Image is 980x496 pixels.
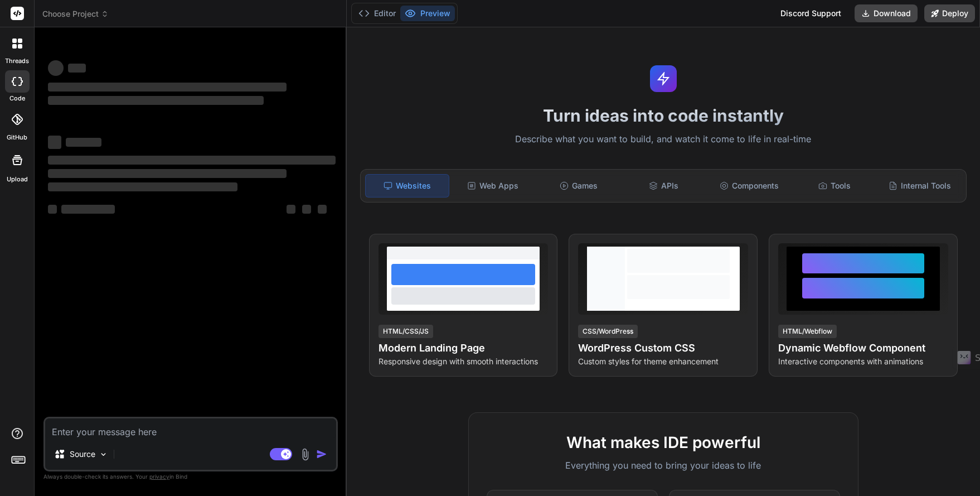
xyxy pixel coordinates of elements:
[578,340,748,356] h4: WordPress Custom CSS
[487,431,840,454] h2: What makes IDE powerful
[66,138,101,147] span: ‌
[48,60,64,76] span: ‌
[452,174,535,198] div: Web Apps
[879,174,962,198] div: Internal Tools
[7,133,27,142] label: GitHub
[400,6,455,21] button: Preview
[149,473,169,480] span: privacy
[354,6,400,21] button: Editor
[774,4,848,22] div: Discord Support
[318,205,327,214] span: ‌
[379,325,433,338] div: HTML/CSS/JS
[5,56,29,66] label: threads
[578,356,748,367] p: Custom styles for theme enhancement
[537,174,620,198] div: Games
[99,450,108,459] img: Pick Models
[48,83,287,92] span: ‌
[48,205,57,214] span: ‌
[287,205,295,214] span: ‌
[7,175,28,184] label: Upload
[487,459,840,472] p: Everything you need to bring your ideas to life
[353,105,973,126] h1: Turn ideas into code instantly
[43,471,338,482] p: Always double-check its answers. Your in Bind
[379,340,549,356] h4: Modern Landing Page
[70,449,95,460] p: Source
[778,325,837,338] div: HTML/Webflow
[855,4,918,22] button: Download
[42,8,109,20] span: Choose Project
[578,325,638,338] div: CSS/WordPress
[316,449,327,460] img: icon
[622,174,705,198] div: APIs
[924,4,975,22] button: Deploy
[68,64,86,73] span: ‌
[379,356,549,367] p: Responsive design with smooth interactions
[778,356,948,367] p: Interactive components with animations
[48,136,61,149] span: ‌
[9,94,25,103] label: code
[793,174,876,198] div: Tools
[61,205,115,214] span: ‌
[48,169,287,178] span: ‌
[778,340,948,356] h4: Dynamic Webflow Component
[48,182,237,191] span: ‌
[48,96,264,105] span: ‌
[353,132,973,147] p: Describe what you want to build, and watch it come to life in real-time
[48,156,336,165] span: ‌
[299,448,312,461] img: attachment
[707,174,790,198] div: Components
[302,205,311,214] span: ‌
[365,174,449,198] div: Websites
